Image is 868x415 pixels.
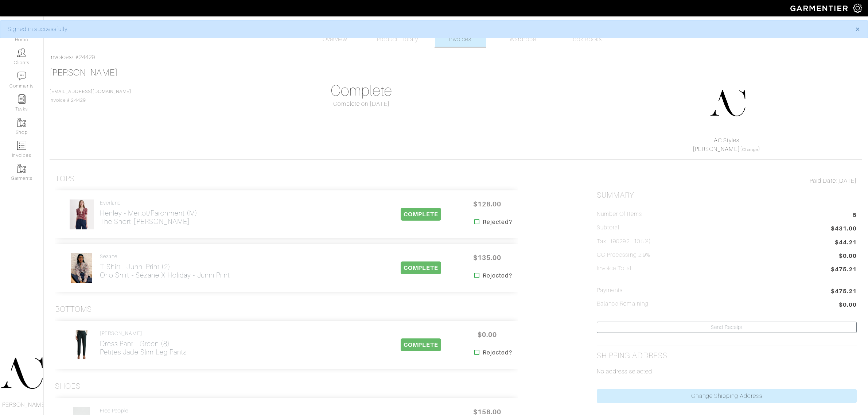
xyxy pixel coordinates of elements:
img: VRfKMDGsMkFPSCwbaQS2kLkB [69,330,94,360]
a: Everlane Henley - Merlot/Parchment (M)The Short-[PERSON_NAME] [100,200,198,226]
span: $0.00 [839,300,857,310]
img: garments-icon-b7da505a4dc4fd61783c78ac3ca0ef83fa9d6f193b1c9dc38574b1d14d53ca28.png [17,164,26,173]
span: COMPLETE [401,261,441,274]
span: $431.00 [831,224,857,234]
span: Invoice # 24429 [50,89,131,103]
span: $135.00 [466,250,509,265]
h2: Dress Pant - Green (8) Petites Jade Slim Leg Pants [100,340,187,356]
span: Look Books [569,35,602,44]
h4: [PERSON_NAME] [100,330,187,337]
div: Complete on [DATE] [231,100,491,108]
span: Wardrobe [510,35,536,44]
a: [PERSON_NAME] [693,146,740,152]
img: DupYt8CPKc6sZyAt3svX5Z74.png [709,85,746,121]
h5: Number of Items [597,211,642,218]
h3: Bottoms [55,305,92,314]
a: Change Shipping Address [597,389,857,403]
img: reminder-icon-8004d30b9f0a5d33ae49ab947aed9ed385cf756f9e5892f1edd6e32f2345188e.png [17,94,26,104]
a: Invoices [50,54,72,61]
img: clients-icon-6bae9207a08558b7cb47a8932f037763ab4055f8c8b6bfacd5dc20c3e0201464.png [17,48,26,57]
h3: Tops [55,174,75,183]
span: $128.00 [466,196,509,212]
h2: Shipping Address [597,351,667,360]
h4: Free People [100,408,204,414]
h2: Henley - Merlot/Parchment (M) The Short-[PERSON_NAME] [100,209,198,226]
h3: Shoes [55,382,81,391]
a: Sezane T-Shirt - Junni Print (2)Orio Shirt - Sézane x Holiday - Junni Print [100,253,230,279]
h4: Sezane [100,253,230,260]
span: Paid Date: [810,178,837,184]
a: [PERSON_NAME] Dress Pant - Green (8)Petites Jade Slim Leg Pants [100,330,187,356]
a: [PERSON_NAME] [50,68,118,77]
img: gear-icon-white-bd11855cb880d31180b6d7d6211b90ccbf57a29d726f0c71d8c61bd08dd39cc2.png [853,4,862,13]
span: $0.00 [466,327,509,342]
span: Overview [323,35,347,44]
div: [DATE] [597,177,857,185]
a: AC.Styles [714,137,739,144]
img: orders-icon-0abe47150d42831381b5fb84f609e132dff9fe21cb692f30cb5eec754e2cba89.png [17,141,26,150]
h4: Everlane [100,200,198,206]
h5: Subtotal [597,224,619,231]
div: Signed in successfully. [8,25,844,34]
img: comment-icon-a0a6a9ef722e966f86d9cbdc48e553b5cf19dbc54f86b18d962a5391bc8f6eb6.png [17,71,26,81]
img: 3WihiFiqMDrbr5ZQYkKSMi2g [71,253,93,283]
p: No address selected [597,367,857,376]
span: Product Library [377,35,418,44]
strong: Rejected? [483,348,512,357]
img: garmentier-logo-header-white-b43fb05a5012e4ada735d5af1a66efaba907eab6374d6393d1fbf88cb4ef424d.png [787,2,853,15]
span: × [855,24,860,34]
span: 5 [853,211,857,221]
div: ( ) [600,136,853,154]
span: COMPLETE [401,338,441,351]
h5: Payments [597,287,623,294]
h2: Summary [597,191,857,200]
span: $44.21 [835,238,857,247]
strong: Rejected? [483,218,512,226]
h2: T-Shirt - Junni Print (2) Orio Shirt - Sézane x Holiday - Junni Print [100,263,230,279]
h1: Complete [231,82,491,100]
a: Invoices [435,20,486,47]
span: $0.00 [839,252,857,261]
span: Invoices [449,35,471,44]
h5: Tax (90292 : 10.5%) [597,238,651,245]
a: Change [742,147,758,152]
a: [EMAIL_ADDRESS][DOMAIN_NAME] [50,89,131,94]
h5: Invoice Total [597,265,631,272]
strong: Rejected? [483,271,512,280]
div: / #24429 [50,53,862,62]
img: GMthr7s2eYSsYcYD9JdFjPsB [69,199,94,230]
span: COMPLETE [401,208,441,221]
span: $475.21 [831,265,857,275]
h5: CC Processing 2.9% [597,252,650,259]
span: $475.21 [831,287,857,296]
img: garments-icon-b7da505a4dc4fd61783c78ac3ca0ef83fa9d6f193b1c9dc38574b1d14d53ca28.png [17,118,26,127]
h5: Balance Remaining [597,300,649,307]
a: Send Receipt [597,322,857,333]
